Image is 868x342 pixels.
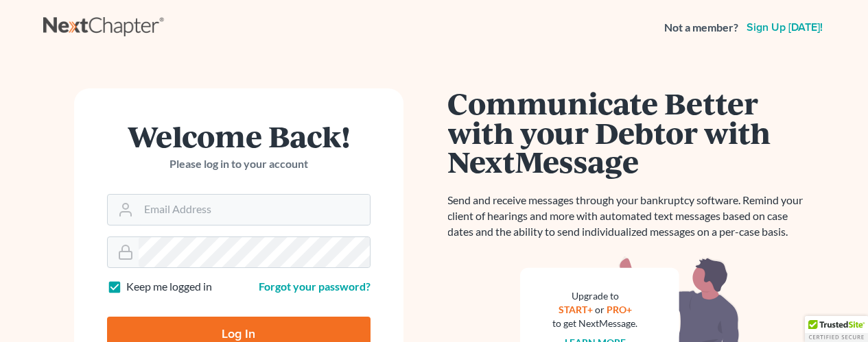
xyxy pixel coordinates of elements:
input: Email Address [139,195,370,225]
p: Please log in to your account [107,156,371,172]
label: Keep me logged in [126,279,212,295]
span: or [595,304,605,315]
div: to get NextMessage. [553,317,638,330]
a: Forgot your password? [259,280,371,293]
h1: Welcome Back! [107,121,371,151]
a: Sign up [DATE]! [744,22,825,33]
strong: Not a member? [664,20,738,36]
div: TrustedSite Certified [805,316,868,342]
a: PRO+ [607,304,632,315]
p: Send and receive messages through your bankruptcy software. Remind your client of hearings and mo... [448,193,812,240]
div: Upgrade to [553,289,638,303]
h1: Communicate Better with your Debtor with NextMessage [448,88,812,176]
a: START+ [559,304,593,315]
